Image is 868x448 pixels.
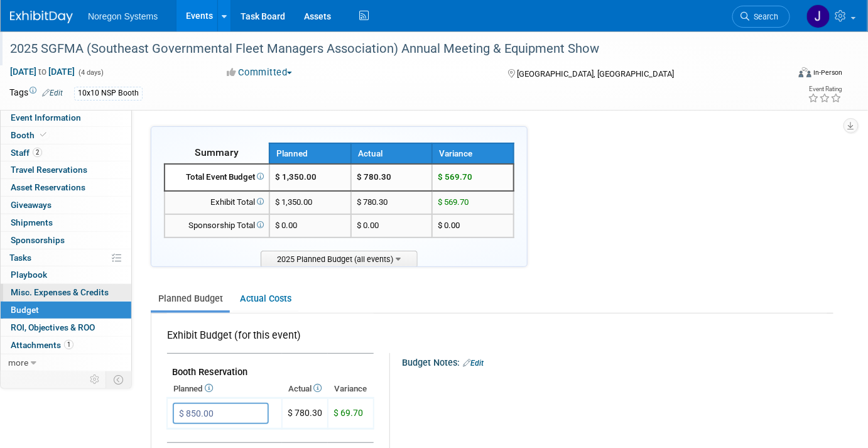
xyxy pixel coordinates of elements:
span: $ 569.70 [438,172,472,182]
a: Planned Budget [151,287,230,310]
a: Shipments [1,214,131,231]
i: Booth reservation complete [40,131,46,138]
a: Staff2 [1,145,131,161]
span: Travel Reservations [11,165,87,175]
img: Format-Inperson.png [799,67,811,77]
td: Booth Reservation [167,354,374,381]
img: ExhibitDay [10,11,73,23]
a: Edit [42,89,63,97]
th: Variance [432,143,514,164]
a: Search [732,6,790,28]
div: Exhibit Total [170,197,264,209]
a: Edit [463,359,484,368]
img: Johana Gil [806,4,830,28]
span: 2 [33,148,42,157]
span: Attachments [11,340,73,350]
span: Staff [11,148,42,158]
span: more [8,358,28,368]
div: Event Rating [808,86,842,92]
a: Budget [1,302,131,319]
span: Misc. Expenses & Credits [11,287,109,297]
a: Event Information [1,109,131,126]
a: Asset Reservations [1,179,131,196]
div: Exhibit Budget (for this event) [167,329,369,349]
span: $ 569.70 [438,197,469,207]
a: Tasks [1,249,131,266]
a: ROI, Objectives & ROO [1,319,131,336]
td: $ 780.30 [351,164,433,191]
th: Actual [351,143,433,164]
span: Noregon Systems [88,11,158,21]
th: Actual [282,380,328,398]
div: 10x10 NSP Booth [74,87,143,100]
span: 2025 Planned Budget (all events) [261,251,418,266]
span: $ 0.00 [438,221,460,230]
div: Budget Notes: [402,353,832,369]
div: 2025 SGFMA (Southeast Governmental Fleet Managers Association) Annual Meeting & Equipment Show [6,38,772,60]
a: Travel Reservations [1,161,131,178]
span: Sponsorships [11,235,65,245]
span: $ 1,350.00 [275,172,317,182]
a: Sponsorships [1,232,131,249]
a: Misc. Expenses & Credits [1,284,131,301]
span: Search [749,12,778,21]
th: Variance [328,380,374,398]
span: [DATE] [DATE] [9,66,75,77]
span: ROI, Objectives & ROO [11,322,95,332]
span: $ 1,350.00 [275,197,312,207]
span: Giveaways [11,200,52,210]
div: Total Event Budget [170,172,264,183]
span: 1 [64,340,73,349]
div: Sponsorship Total [170,220,264,232]
div: In-Person [813,68,843,77]
td: $ 0.00 [351,214,433,238]
span: [GEOGRAPHIC_DATA], [GEOGRAPHIC_DATA] [518,69,675,79]
span: (4 days) [77,68,104,77]
button: Committed [222,66,297,79]
a: Playbook [1,266,131,283]
span: Booth [11,130,49,140]
span: Shipments [11,217,53,227]
th: Planned [167,380,282,398]
a: Booth [1,127,131,144]
td: Toggle Event Tabs [106,371,132,388]
a: Attachments1 [1,337,131,354]
div: Event Format [720,65,843,84]
span: Tasks [9,253,31,263]
a: Actual Costs [232,287,298,310]
span: Asset Reservations [11,182,85,192]
th: Planned [269,143,351,164]
span: Event Information [11,112,81,123]
span: $ 780.30 [288,408,322,418]
span: Budget [11,305,39,315]
td: Personalize Event Tab Strip [84,371,106,388]
a: Giveaways [1,197,131,214]
td: Tags [9,86,63,101]
a: more [1,354,131,371]
td: $ 780.30 [351,191,433,214]
span: Playbook [11,270,47,280]
span: $ 69.70 [334,408,363,418]
span: to [36,67,48,77]
span: Summary [195,146,239,158]
span: $ 0.00 [275,221,297,230]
